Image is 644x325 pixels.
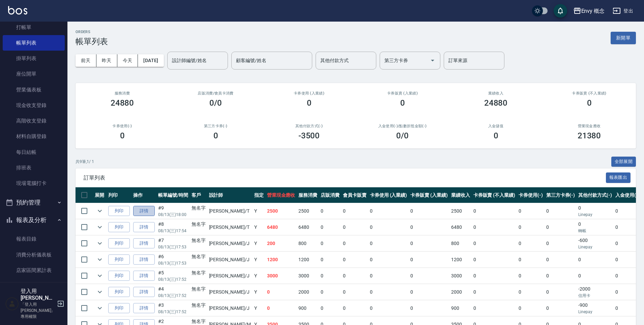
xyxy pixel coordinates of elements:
[297,284,319,300] td: 2000
[76,30,108,34] h2: ORDERS
[449,300,472,316] td: 900
[3,35,65,51] a: 帳單列表
[554,4,567,18] button: save
[192,286,206,293] div: 無名字
[368,203,409,219] td: 0
[577,284,614,300] td: -2000
[133,254,155,265] a: 詳情
[156,284,190,300] td: #4
[84,174,606,181] span: 訂單列表
[341,252,368,268] td: 0
[3,129,65,144] a: 材料自購登錄
[449,284,472,300] td: 2000
[265,219,297,235] td: 6480
[341,284,368,300] td: 0
[319,203,341,219] td: 0
[577,252,614,268] td: 0
[364,91,441,96] h2: 卡券販賣 (入業績)
[253,300,265,316] td: Y
[427,55,438,66] button: Open
[570,4,608,18] button: Envy 概念
[5,297,19,310] img: Person
[517,219,545,235] td: 0
[341,187,368,203] th: 會員卡販賣
[3,175,65,191] a: 現場電腦打卡
[545,203,577,219] td: 0
[577,219,614,235] td: 0
[207,203,253,219] td: [PERSON_NAME] /T
[3,66,65,82] a: 座位開單
[577,300,614,316] td: -900
[93,187,107,203] th: 展開
[396,131,409,140] h3: 0 /0
[156,300,190,316] td: #3
[298,131,320,140] h3: -3500
[484,98,508,108] h3: 24880
[3,247,65,263] a: 消費分析儀表板
[409,219,449,235] td: 0
[265,203,297,219] td: 2500
[307,98,312,108] h3: 0
[614,203,641,219] td: 0
[95,206,105,216] button: expand row
[319,252,341,268] td: 0
[253,236,265,251] td: Y
[111,98,134,108] h3: 24880
[409,268,449,284] td: 0
[545,219,577,235] td: 0
[517,203,545,219] td: 0
[95,238,105,248] button: expand row
[192,237,206,244] div: 無名字
[192,269,206,276] div: 無名字
[108,206,130,216] button: 列印
[207,252,253,268] td: [PERSON_NAME] /J
[76,37,108,46] h3: 帳單列表
[472,284,517,300] td: 0
[606,174,631,181] a: 報表匯出
[606,172,631,183] button: 報表匯出
[610,5,636,17] button: 登出
[614,284,641,300] td: 0
[517,236,545,251] td: 0
[368,252,409,268] td: 0
[577,187,614,203] th: 其他付款方式(-)
[158,228,188,234] p: 08/13 (三) 17:54
[270,91,348,96] h2: 卡券使用 (入業績)
[551,91,628,96] h2: 卡券販賣 (不入業績)
[108,271,130,281] button: 列印
[517,300,545,316] td: 0
[117,54,138,67] button: 今天
[297,300,319,316] td: 900
[265,252,297,268] td: 1200
[577,236,614,251] td: -600
[3,160,65,175] a: 排班表
[253,203,265,219] td: Y
[409,252,449,268] td: 0
[84,91,161,96] h3: 服務消費
[21,301,55,320] p: 「登入用[PERSON_NAME]」專用權限
[578,293,612,299] p: 信用卡
[545,268,577,284] td: 0
[368,268,409,284] td: 0
[270,124,348,128] h2: 其他付款方式(-)
[253,284,265,300] td: Y
[156,219,190,235] td: #8
[611,32,636,44] button: 新開單
[472,268,517,284] td: 0
[581,7,605,15] div: Envy 概念
[3,51,65,66] a: 掛單列表
[3,144,65,160] a: 每日結帳
[545,284,577,300] td: 0
[213,131,218,140] h3: 0
[158,309,188,315] p: 08/13 (三) 17:52
[319,187,341,203] th: 店販消費
[409,284,449,300] td: 0
[108,287,130,297] button: 列印
[265,300,297,316] td: 0
[472,187,517,203] th: 卡券販賣 (不入業績)
[297,236,319,251] td: 800
[517,187,545,203] th: 卡券使用(-)
[297,252,319,268] td: 1200
[614,187,641,203] th: 入金使用(-)
[156,268,190,284] td: #5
